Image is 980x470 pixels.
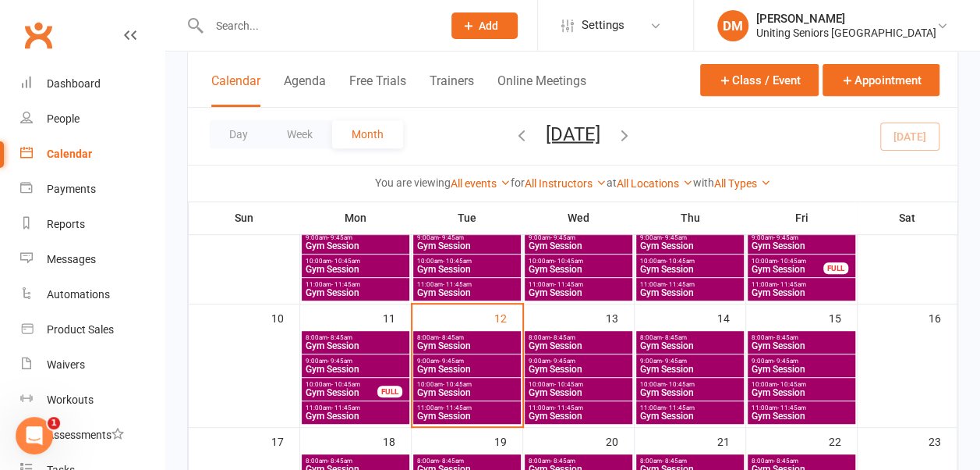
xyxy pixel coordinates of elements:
[751,341,852,351] span: Gym Session
[305,241,406,251] span: Gym Session
[751,458,852,465] span: 8:00am
[19,16,58,55] a: Clubworx
[271,428,299,454] div: 17
[349,73,406,107] button: Free Trials
[511,176,525,189] strong: for
[20,137,165,172] a: Calendar
[383,304,411,330] div: 11
[47,183,96,195] div: Payments
[439,334,464,341] span: - 8:45am
[639,265,741,274] span: Gym Session
[751,381,852,388] span: 10:00am
[528,365,629,374] span: Gym Session
[554,404,583,411] span: - 11:45am
[416,358,518,365] span: 9:00am
[693,176,714,189] strong: with
[639,458,741,465] span: 8:00am
[751,365,852,374] span: Gym Session
[305,334,406,341] span: 8:00am
[20,207,165,242] a: Reports
[443,258,472,265] span: - 10:45am
[416,411,518,421] span: Gym Session
[305,365,406,374] span: Gym Session
[331,404,360,411] span: - 11:45am
[606,428,634,454] div: 20
[639,334,741,341] span: 8:00am
[528,234,629,241] span: 9:00am
[751,388,852,397] span: Gym Session
[639,241,741,251] span: Gym Session
[717,10,748,41] div: DM
[494,428,522,454] div: 19
[210,120,267,148] button: Day
[284,73,326,107] button: Agenda
[20,418,165,453] a: Assessments
[773,458,798,465] span: - 8:45am
[582,8,624,43] span: Settings
[416,288,518,297] span: Gym Session
[635,201,746,234] th: Thu
[751,258,824,265] span: 10:00am
[48,417,60,429] span: 1
[550,334,575,341] span: - 8:45am
[639,388,741,397] span: Gym Session
[305,388,378,397] span: Gym Session
[554,281,583,288] span: - 11:45am
[305,288,406,297] span: Gym Session
[751,411,852,421] span: Gym Session
[327,358,352,365] span: - 9:45am
[47,218,85,230] div: Reports
[717,304,745,330] div: 14
[439,234,464,241] span: - 9:45am
[751,234,852,241] span: 9:00am
[416,334,518,341] span: 8:00am
[305,411,406,421] span: Gym Session
[327,234,352,241] span: - 9:45am
[662,234,687,241] span: - 9:45am
[777,281,806,288] span: - 11:45am
[331,258,360,265] span: - 10:45am
[20,101,165,137] a: People
[528,281,629,288] span: 11:00am
[662,358,687,365] span: - 9:45am
[666,381,695,388] span: - 10:45am
[700,64,819,96] button: Class / Event
[416,258,518,265] span: 10:00am
[430,73,474,107] button: Trainers
[211,73,260,107] button: Calendar
[639,341,741,351] span: Gym Session
[528,381,629,388] span: 10:00am
[756,26,936,40] div: Uniting Seniors [GEOGRAPHIC_DATA]
[666,258,695,265] span: - 10:45am
[773,234,798,241] span: - 9:45am
[617,177,693,190] a: All Locations
[16,417,53,454] iframe: Intercom live chat
[451,12,518,39] button: Add
[639,281,741,288] span: 11:00am
[305,258,406,265] span: 10:00am
[439,458,464,465] span: - 8:45am
[20,347,165,383] a: Waivers
[416,241,518,251] span: Gym Session
[639,411,741,421] span: Gym Session
[751,281,852,288] span: 11:00am
[497,73,586,107] button: Online Meetings
[554,258,583,265] span: - 10:45am
[829,428,857,454] div: 22
[528,265,629,274] span: Gym Session
[756,12,936,26] div: [PERSON_NAME]
[305,358,406,365] span: 9:00am
[271,304,299,330] div: 10
[639,404,741,411] span: 11:00am
[550,458,575,465] span: - 8:45am
[47,393,94,406] div: Workouts
[375,176,451,189] strong: You are viewing
[416,381,518,388] span: 10:00am
[528,341,629,351] span: Gym Session
[777,381,806,388] span: - 10:45am
[47,253,96,265] div: Messages
[443,381,472,388] span: - 10:45am
[439,358,464,365] span: - 9:45am
[327,458,352,465] span: - 8:45am
[383,428,411,454] div: 18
